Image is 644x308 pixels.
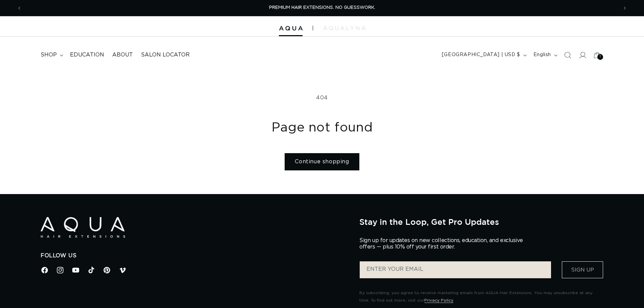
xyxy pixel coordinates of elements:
span: PREMIUM HAIR EXTENSIONS. NO GUESSWORK. [269,5,375,10]
img: Aqua Hair Extensions [41,217,125,238]
h1: Page not found [41,120,603,136]
input: ENTER YOUR EMAIL [360,261,551,278]
span: Salon Locator [141,51,190,58]
button: Previous announcement [12,2,27,15]
button: [GEOGRAPHIC_DATA] | USD $ [438,49,529,62]
span: Education [70,51,104,58]
a: About [108,47,137,63]
span: About [112,51,133,58]
a: Continue shopping [285,153,359,170]
span: shop [41,51,57,58]
p: 404 [41,93,603,103]
a: Education [66,47,108,63]
span: [GEOGRAPHIC_DATA] | USD $ [442,51,520,58]
h2: Follow Us [41,252,349,259]
summary: shop [37,47,66,63]
button: Next announcement [617,2,632,15]
span: English [533,51,551,58]
img: aqualyna.com [323,26,365,30]
button: Sign Up [562,261,603,278]
button: English [529,49,560,62]
p: Sign up for updates on new collections, education, and exclusive offers — plus 10% off your first... [359,237,528,250]
a: Salon Locator [137,47,194,63]
span: 1 [600,54,601,60]
img: Aqua Hair Extensions [279,26,303,31]
h2: Stay in the Loop, Get Pro Updates [359,217,603,227]
p: By subscribing, you agree to receive marketing emails from AQUA Hair Extensions. You may unsubscr... [359,289,603,304]
a: Privacy Policy [424,298,453,302]
summary: Search [560,48,575,63]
